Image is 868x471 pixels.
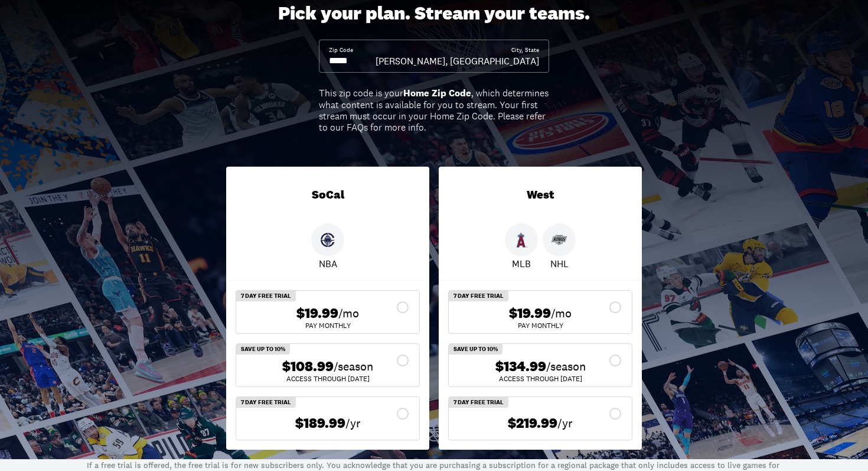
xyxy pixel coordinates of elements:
div: Pay Monthly [458,322,622,329]
div: Pay Monthly [246,322,410,329]
span: $134.99 [495,358,546,375]
div: This zip code is your , which determines what content is available for you to stream. Your first ... [319,87,549,133]
span: /yr [557,415,573,431]
div: [PERSON_NAME], [GEOGRAPHIC_DATA] [376,54,539,67]
div: Save Up To 10% [236,344,290,355]
span: $189.99 [295,415,345,432]
img: Kings [552,232,567,248]
div: Zip Code [329,46,353,54]
span: /season [546,358,586,375]
p: MLB [512,256,531,271]
span: $19.99 [296,305,338,322]
img: Angels [514,232,529,248]
div: 7 Day Free Trial [236,397,296,408]
p: NHL [550,256,569,271]
div: SoCal [226,167,429,223]
div: Save Up To 10% [449,344,502,355]
span: /season [334,358,373,375]
div: Pick your plan. Stream your teams. [278,2,590,25]
span: /yr [345,415,361,431]
div: 7 Day Free Trial [449,291,508,301]
div: City, State [511,46,539,54]
div: West [439,167,642,223]
img: Clippers [320,232,335,248]
b: Home Zip Code [403,87,471,99]
span: $19.99 [509,305,551,322]
p: NBA [319,256,337,271]
span: $108.99 [282,358,334,375]
span: $219.99 [508,415,557,432]
div: 7 Day Free Trial [236,291,296,301]
span: /mo [551,305,572,321]
div: ACCESS THROUGH [DATE] [246,375,410,382]
div: 7 Day Free Trial [449,397,508,408]
div: ACCESS THROUGH [DATE] [458,375,622,382]
span: /mo [338,305,359,321]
